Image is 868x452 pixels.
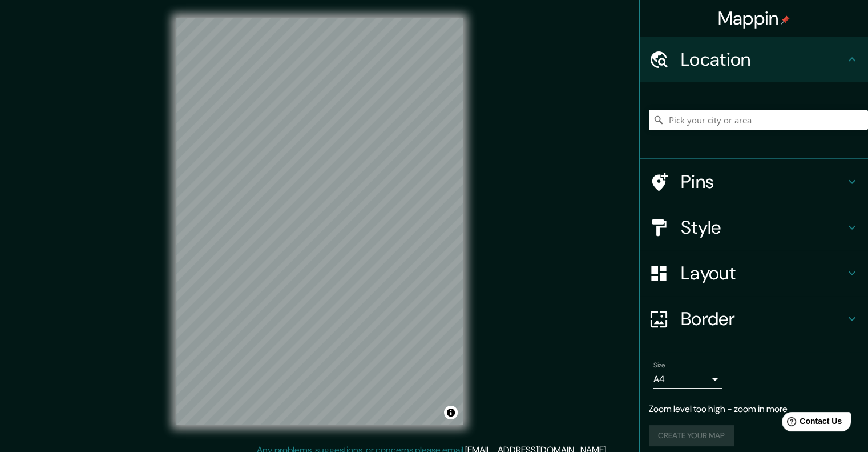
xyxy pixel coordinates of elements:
[444,406,458,419] button: Toggle attribution
[653,361,665,370] label: Size
[640,296,868,342] div: Border
[781,15,790,25] img: pin-icon.png
[718,7,790,30] h4: Mappin
[640,250,868,296] div: Layout
[640,159,868,205] div: Pins
[766,407,855,439] iframe: Help widget launcher
[681,48,845,71] h4: Location
[640,205,868,250] div: Style
[649,402,859,416] p: Zoom level too high - zoom in more
[176,18,463,425] canvas: Map
[681,307,845,330] h4: Border
[653,370,722,389] div: A4
[649,110,868,130] input: Pick your city or area
[681,216,845,239] h4: Style
[640,37,868,82] div: Location
[681,262,845,285] h4: Layout
[681,170,845,193] h4: Pins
